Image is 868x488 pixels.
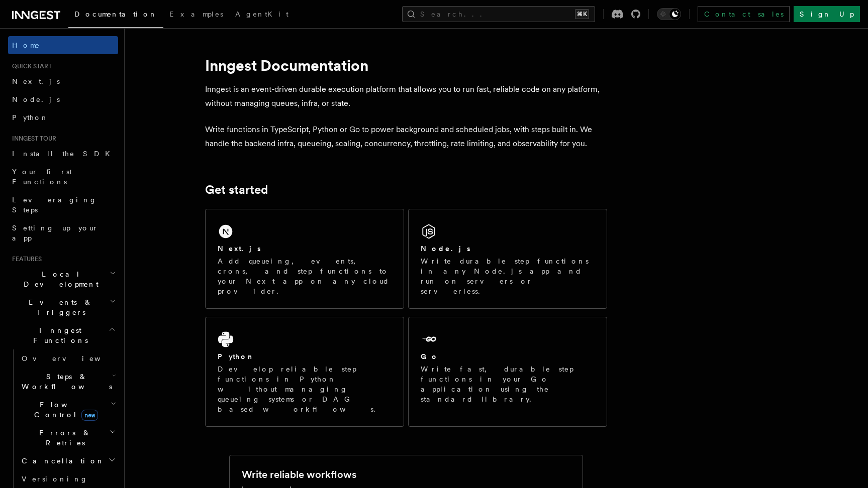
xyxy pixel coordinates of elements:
[8,163,118,191] a: Your first Functions
[575,9,589,19] kbd: ⌘K
[657,8,681,20] button: Toggle dark mode
[205,56,607,74] h1: Inngest Documentation
[8,321,118,349] button: Inngest Functions
[421,256,595,296] p: Write durable step functions in any Node.js app and run on servers or serverless.
[8,108,118,127] a: Python
[18,456,105,466] span: Cancellation
[8,255,42,263] span: Features
[8,135,56,143] span: Inngest tour
[18,349,118,368] a: Overview
[18,428,109,448] span: Errors & Retries
[68,3,163,28] a: Documentation
[169,10,223,18] span: Examples
[8,62,52,70] span: Quick start
[18,368,118,396] button: Steps & Workflows
[8,269,110,289] span: Local Development
[8,325,109,345] span: Inngest Functions
[218,364,392,414] p: Develop reliable step functions in Python without managing queueing systems or DAG based workflows.
[18,470,118,488] a: Versioning
[12,224,99,242] span: Setting up your app
[74,10,157,18] span: Documentation
[22,354,125,362] span: Overview
[8,72,118,90] a: Next.js
[8,219,118,247] a: Setting up your app
[12,95,60,103] span: Node.js
[12,196,97,214] span: Leveraging Steps
[8,90,118,108] a: Node.js
[8,36,118,54] a: Home
[8,145,118,163] a: Install the SDK
[8,265,118,293] button: Local Development
[408,209,607,309] a: Node.jsWrite durable step functions in any Node.js app and run on servers or serverless.
[18,400,111,420] span: Flow Control
[163,3,229,27] a: Examples
[12,40,40,50] span: Home
[8,297,110,317] span: Events & Triggers
[794,6,860,22] a: Sign Up
[205,82,607,110] p: Inngest is an event-driven durable execution platform that allows you to run fast, reliable code ...
[242,467,356,481] h2: Write reliable workflows
[205,183,268,197] a: Get started
[408,317,607,427] a: GoWrite fast, durable step functions in your Go application using the standard library.
[205,317,404,427] a: PythonDevelop reliable step functions in Python without managing queueing systems or DAG based wo...
[218,243,261,254] h2: Next.js
[18,372,112,392] span: Steps & Workflows
[205,123,607,151] p: Write functions in TypeScript, Python or Go to power background and scheduled jobs, with steps bu...
[8,191,118,219] a: Leveraging Steps
[12,113,49,121] span: Python
[421,351,439,361] h2: Go
[402,6,595,22] button: Search...⌘K
[18,396,118,424] button: Flow Controlnew
[205,209,404,309] a: Next.jsAdd queueing, events, crons, and step functions to your Next app on any cloud provider.
[229,3,295,27] a: AgentKit
[81,410,98,421] span: new
[12,150,116,158] span: Install the SDK
[8,293,118,321] button: Events & Triggers
[698,6,790,22] a: Contact sales
[218,351,255,361] h2: Python
[12,168,72,186] span: Your first Functions
[18,424,118,452] button: Errors & Retries
[18,452,118,470] button: Cancellation
[235,10,288,18] span: AgentKit
[421,364,595,404] p: Write fast, durable step functions in your Go application using the standard library.
[12,77,60,85] span: Next.js
[22,475,88,483] span: Versioning
[421,243,470,254] h2: Node.js
[218,256,392,296] p: Add queueing, events, crons, and step functions to your Next app on any cloud provider.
